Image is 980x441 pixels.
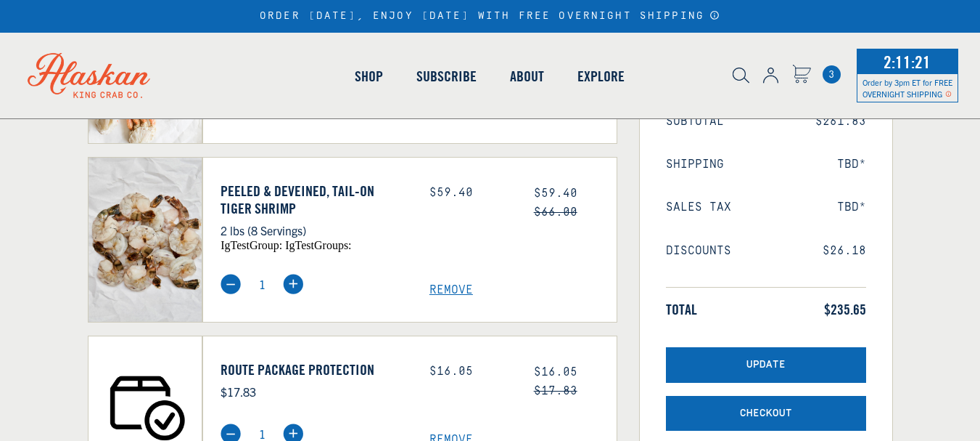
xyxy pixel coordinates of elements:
span: Checkout [740,408,792,420]
div: $16.05 [429,365,512,379]
a: Announcement Bar Modal [709,10,720,20]
span: $261.83 [815,115,866,129]
a: Route Package Protection [221,361,408,379]
span: Update [746,359,786,371]
img: minus [221,274,241,294]
span: 2:11:21 [880,47,934,76]
div: ORDER [DATE], ENJOY [DATE] WITH FREE OVERNIGHT SHIPPING [260,10,720,23]
span: $59.40 [534,187,577,200]
s: $17.83 [534,384,577,397]
a: Shop [338,35,400,118]
a: Peeled & Deveined, Tail-On Tiger Shrimp [221,182,408,217]
img: Peeled & Deveined, Tail-On Tiger Shrimp - 2 lbs (8 Servings) [88,158,202,322]
img: account [763,68,778,84]
span: $26.18 [823,244,866,258]
img: plus [283,274,303,294]
a: Explore [561,35,641,118]
span: Sales Tax [666,201,731,214]
p: 2 lbs (8 Servings) [221,221,408,240]
span: Total [666,301,697,318]
img: search [733,68,749,84]
span: Discounts [666,244,731,258]
span: 3 [823,65,841,84]
span: Shipping Notice Icon [945,89,952,99]
p: $17.83 [221,382,408,401]
s: $66.00 [534,206,577,219]
span: igTestGroup: [221,239,282,251]
a: Subscribe [400,35,493,118]
button: Update [666,347,866,383]
span: igTestGroups: [285,239,351,251]
a: Cart [792,65,811,86]
span: Shipping [666,158,724,171]
span: $16.05 [534,365,577,379]
div: $59.40 [429,186,512,200]
span: $235.65 [824,301,866,318]
a: Remove [429,283,617,297]
a: Cart [823,65,841,84]
a: About [493,35,561,118]
button: Checkout [666,396,866,432]
span: Subtotal [666,115,724,129]
img: Alaskan King Crab Co. logo [7,33,170,118]
span: Order by 3pm ET for FREE OVERNIGHT SHIPPING [862,77,952,99]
